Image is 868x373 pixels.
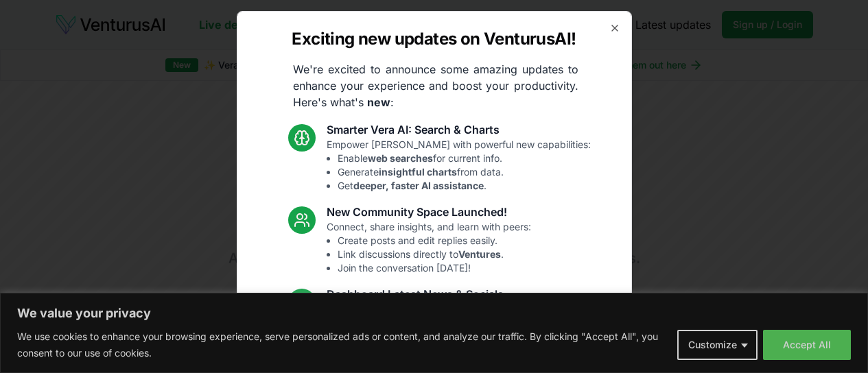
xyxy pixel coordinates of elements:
p: We're excited to announce some amazing updates to enhance your experience and boost your producti... [282,61,589,110]
strong: deeper, faster AI assistance [353,180,484,191]
li: See topics. [338,344,548,357]
h3: Dashboard Latest News & Socials [327,286,548,302]
li: Enable for current info. [338,152,591,165]
h3: Smarter Vera AI: Search & Charts [327,121,591,138]
strong: web searches [368,152,433,164]
p: Empower [PERSON_NAME] with powerful new capabilities: [327,138,591,193]
strong: Ventures [458,248,501,260]
strong: insightful charts [379,166,457,178]
li: Access articles. [338,330,548,344]
strong: trending relevant social [355,344,466,356]
li: Link discussions directly to . [338,248,531,261]
p: Enjoy a more streamlined, connected experience: [327,302,548,357]
li: Join the conversation [DATE]! [338,261,531,275]
strong: latest industry news [371,330,466,342]
li: Standardized analysis . [338,316,548,330]
strong: introductions [437,317,502,328]
li: Get . [338,179,591,193]
li: Create posts and edit replies easily. [338,234,531,248]
h2: Exciting new updates on VenturusAI! [292,28,576,50]
h3: New Community Space Launched! [327,204,531,220]
strong: new [367,95,390,109]
li: Generate from data. [338,165,591,179]
p: Connect, share insights, and learn with peers: [327,220,531,275]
